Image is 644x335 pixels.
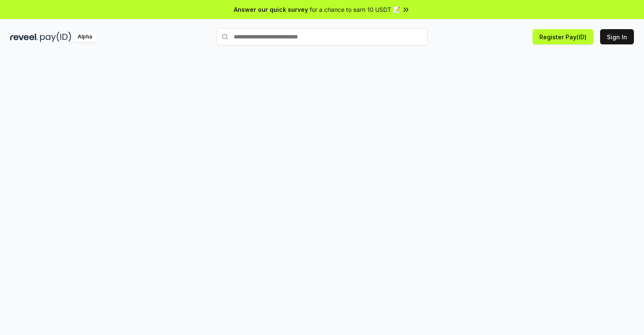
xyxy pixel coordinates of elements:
[533,29,593,44] button: Register Pay(ID)
[234,5,308,14] span: Answer our quick survey
[600,29,634,44] button: Sign In
[310,5,400,14] span: for a chance to earn 10 USDT 📝
[40,32,71,42] img: pay_id
[73,32,97,42] div: Alpha
[10,32,38,42] img: reveel_dark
